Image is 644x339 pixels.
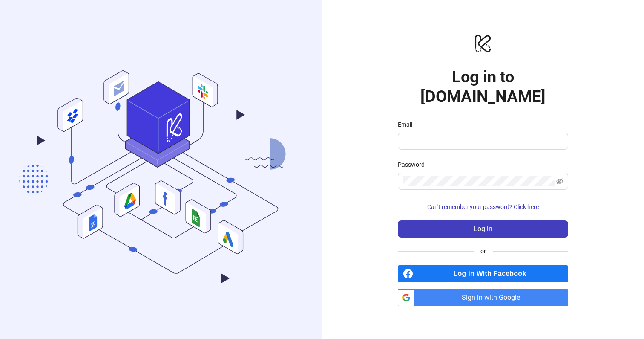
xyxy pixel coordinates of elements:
h1: Log in to [DOMAIN_NAME] [398,67,568,106]
label: Email [398,120,418,129]
a: Log in With Facebook [398,265,568,282]
a: Sign in with Google [398,289,568,306]
label: Password [398,160,430,169]
span: eye-invisible [556,178,563,185]
button: Log in [398,220,568,238]
input: Email [403,136,561,146]
input: Password [403,176,555,186]
span: Log in With Facebook [417,265,568,282]
button: Can't remember your password? Click here [398,200,568,214]
span: Can't remember your password? Click here [427,203,539,210]
span: or [474,246,493,256]
span: Log in [474,225,492,233]
a: Can't remember your password? Click here [398,203,568,210]
span: Sign in with Google [418,289,568,306]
